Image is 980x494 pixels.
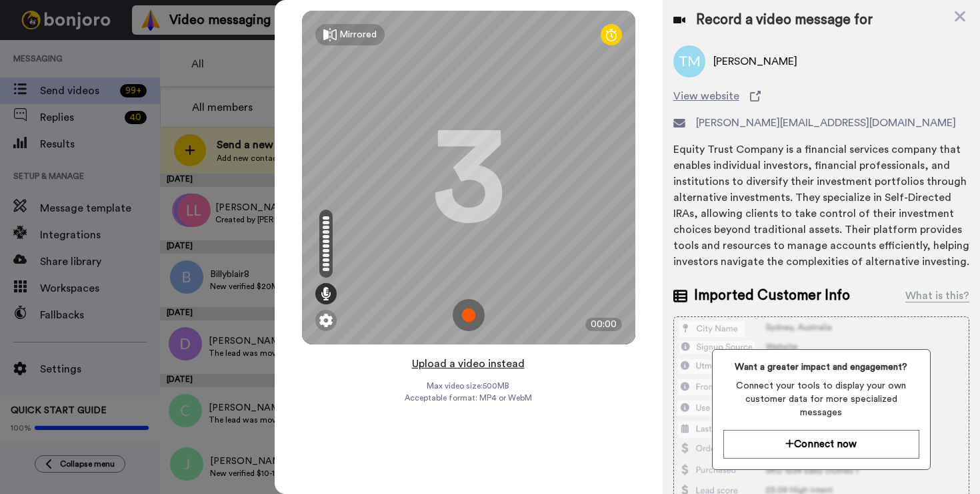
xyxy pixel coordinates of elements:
button: Connect now [723,430,919,459]
a: View website [673,88,969,104]
span: Want a greater impact and engagement? [723,360,919,374]
img: ic_gear.svg [319,314,333,327]
span: [PERSON_NAME][EMAIL_ADDRESS][DOMAIN_NAME] [696,115,956,131]
div: What is this? [905,288,969,304]
button: Upload a video instead [408,355,529,373]
div: 3 [432,128,505,228]
div: Equity Trust Company is a financial services company that enables individual investors, financial... [673,142,969,270]
span: View website [673,88,739,104]
span: Acceptable format: MP4 or WebM [405,393,532,403]
div: 00:00 [585,318,622,331]
span: Imported Customer Info [694,286,850,306]
img: ic_record_start.svg [453,299,485,331]
span: Connect your tools to display your own customer data for more specialized messages [723,379,919,419]
span: Max video size: 500 MB [427,381,510,391]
